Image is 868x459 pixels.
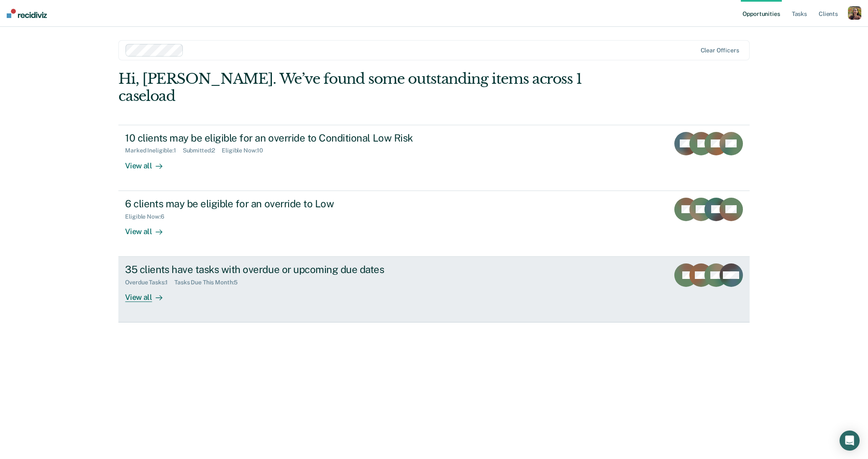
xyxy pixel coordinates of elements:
[174,279,244,286] div: Tasks Due This Month : 5
[840,431,860,451] div: Open Intercom Messenger
[125,213,171,220] div: Eligible Now : 6
[125,286,172,302] div: View all
[125,154,172,170] div: View all
[118,125,749,191] a: 10 clients may be eligible for an override to Conditional Low RiskMarked Ineligible:1Submitted:2E...
[125,198,419,210] div: 6 clients may be eligible for an override to Low
[125,263,419,276] div: 35 clients have tasks with overdue or upcoming due dates
[125,132,419,144] div: 10 clients may be eligible for an override to Conditional Low Risk
[7,9,47,18] img: Recidiviz
[125,147,182,154] div: Marked Ineligible : 1
[125,220,172,236] div: View all
[118,257,749,322] a: 35 clients have tasks with overdue or upcoming due datesOverdue Tasks:1Tasks Due This Month:5View...
[118,70,623,105] div: Hi, [PERSON_NAME]. We’ve found some outstanding items across 1 caseload
[183,147,222,154] div: Submitted : 2
[118,191,749,257] a: 6 clients may be eligible for an override to LowEligible Now:6View all
[222,147,270,154] div: Eligible Now : 10
[701,47,739,54] div: Clear officers
[125,279,174,286] div: Overdue Tasks : 1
